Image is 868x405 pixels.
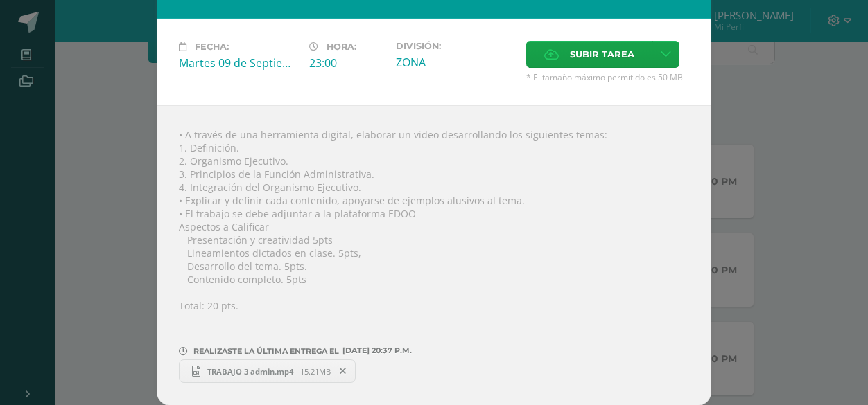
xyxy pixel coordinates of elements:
[526,71,689,83] span: * El tamaño máximo permitido es 50 MB
[309,55,385,71] div: 23:00
[179,359,356,383] a: TRABAJO 3 admin.mp4 15.21MB
[179,55,298,71] div: Martes 09 de Septiembre
[300,366,331,377] span: 15.21MB
[331,363,355,379] span: Remover entrega
[200,366,300,377] span: TRABAJO 3 admin.mp4
[396,55,515,70] div: ZONA
[193,346,339,356] span: REALIZASTE LA ÚLTIMA ENTREGA EL
[396,41,515,51] label: División:
[570,42,634,67] span: Subir tarea
[195,42,229,52] span: Fecha:
[339,350,412,351] span: [DATE] 20:37 P.M.
[327,42,356,52] span: Hora:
